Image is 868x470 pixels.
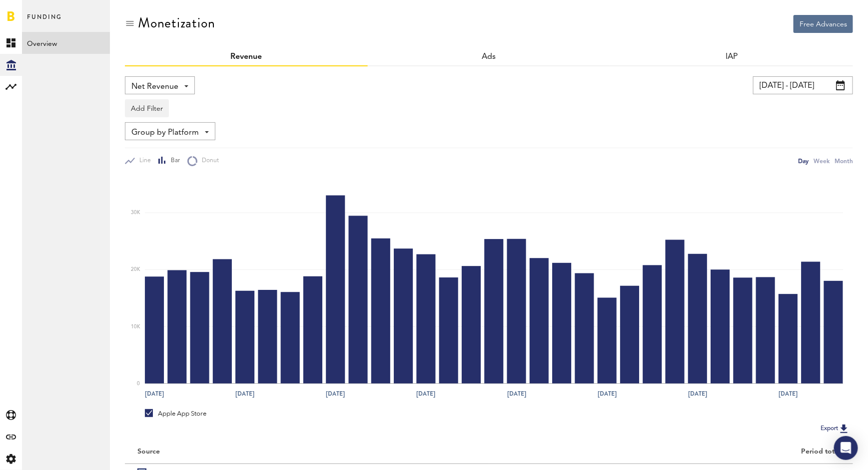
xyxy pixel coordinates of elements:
[125,99,169,117] button: Add Filter
[135,157,151,165] span: Line
[197,157,219,165] span: Donut
[138,15,215,31] div: Monetization
[166,157,180,165] span: Bar
[502,448,841,456] div: Period total
[507,389,526,398] text: [DATE]
[22,32,110,54] a: Overview
[779,389,798,398] text: [DATE]
[235,389,254,398] text: [DATE]
[814,156,830,166] div: Week
[230,53,262,61] a: Revenue
[598,389,617,398] text: [DATE]
[798,156,809,166] div: Day
[137,381,140,386] text: 0
[794,15,853,33] button: Free Advances
[137,448,160,456] div: Source
[131,267,140,272] text: 20K
[688,389,707,398] text: [DATE]
[131,78,178,95] span: Net Revenue
[27,11,62,32] span: Funding
[838,423,850,435] img: Export
[416,389,435,398] text: [DATE]
[145,409,206,418] div: Apple App Store
[482,53,496,61] span: Ads
[131,211,140,216] text: 30K
[326,389,345,398] text: [DATE]
[131,124,199,141] span: Group by Platform
[145,389,164,398] text: [DATE]
[834,436,858,460] div: Open Intercom Messenger
[835,156,853,166] div: Month
[726,53,738,61] a: IAP
[131,324,140,329] text: 10K
[818,422,853,435] button: Export
[21,7,57,16] span: Support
